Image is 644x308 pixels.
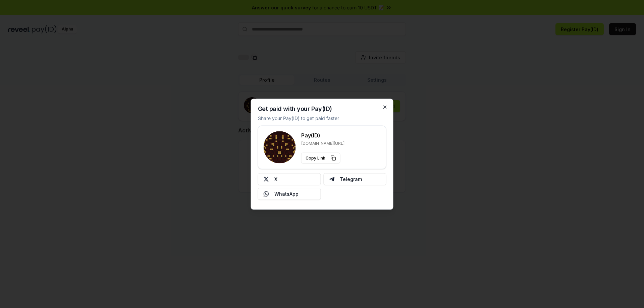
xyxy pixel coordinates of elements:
[329,176,334,182] img: Telegram
[323,173,386,185] button: Telegram
[258,114,339,121] p: Share your Pay(ID) to get paid faster
[301,131,344,139] h3: Pay(ID)
[301,152,340,163] button: Copy Link
[264,176,269,182] img: X
[301,140,344,146] p: [DOMAIN_NAME][URL]
[258,106,332,112] h2: Get paid with your Pay(ID)
[264,191,269,196] img: Whatsapp
[258,173,321,185] button: X
[258,188,321,200] button: WhatsApp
